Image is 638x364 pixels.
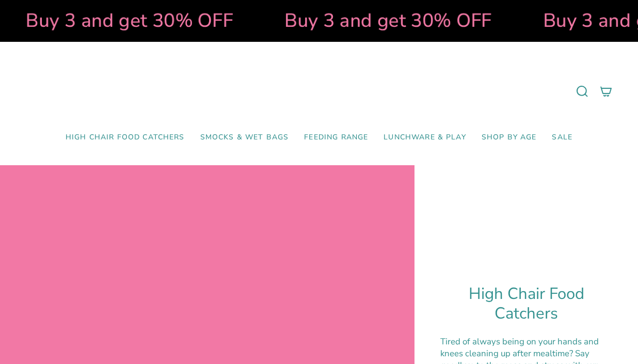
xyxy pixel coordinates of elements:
span: High Chair Food Catchers [66,133,185,142]
a: High Chair Food Catchers [58,125,193,150]
a: Lunchware & Play [376,125,473,150]
h1: High Chair Food Catchers [440,284,612,323]
a: Feeding Range [296,125,376,150]
span: SALE [552,133,572,142]
a: Smocks & Wet Bags [193,125,297,150]
span: Lunchware & Play [384,133,466,142]
span: Smocks & Wet Bags [200,133,289,142]
strong: Buy 3 and get 30% OFF [256,8,463,34]
a: Mumma’s Little Helpers [230,57,408,125]
span: Feeding Range [304,133,368,142]
a: SALE [544,125,580,150]
span: Shop by Age [482,133,537,142]
a: Shop by Age [474,125,545,150]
